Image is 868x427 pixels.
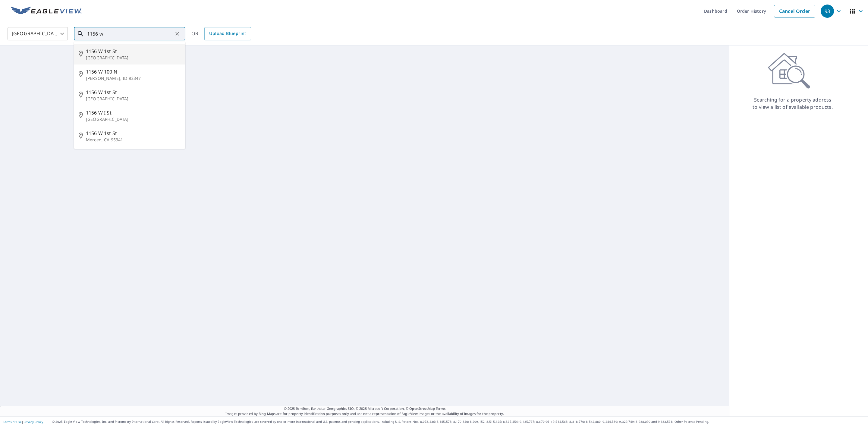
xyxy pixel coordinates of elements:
[409,406,435,411] a: OpenStreetMap
[821,5,834,18] div: 93
[86,48,181,55] span: 1156 W 1st St
[86,137,181,143] p: Merced, CA 95341
[86,75,181,81] p: [PERSON_NAME], ID 83347
[173,30,181,38] button: Clear
[87,25,173,42] input: Search by address or latitude-longitude
[3,420,22,424] a: Terms of Use
[752,96,833,111] p: Searching for a property address to view a list of available products.
[436,406,446,411] a: Terms
[24,420,43,424] a: Privacy Policy
[204,27,251,40] a: Upload Blueprint
[774,5,815,17] a: Cancel Order
[86,130,181,137] span: 1156 W 1st St
[8,25,68,42] div: [GEOGRAPHIC_DATA]
[86,109,181,116] span: 1156 W I St
[209,30,246,37] span: Upload Blueprint
[86,55,181,61] p: [GEOGRAPHIC_DATA]
[11,7,82,16] img: EV Logo
[86,68,181,75] span: 1156 W 100 N
[3,420,43,424] p: |
[86,116,181,122] p: [GEOGRAPHIC_DATA]
[52,419,865,424] p: © 2025 Eagle View Technologies, Inc. and Pictometry International Corp. All Rights Reserved. Repo...
[191,27,251,40] div: OR
[86,89,181,96] span: 1156 W 1st St
[86,96,181,102] p: [GEOGRAPHIC_DATA]
[284,406,446,411] span: © 2025 TomTom, Earthstar Geographics SIO, © 2025 Microsoft Corporation, ©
